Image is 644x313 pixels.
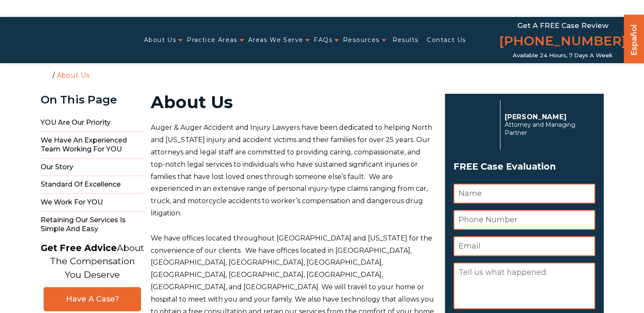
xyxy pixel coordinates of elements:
[499,32,626,52] a: [PHONE_NUMBER]
[55,71,91,79] li: About Us
[453,210,595,230] input: Phone Number
[43,71,50,78] a: Home
[41,212,144,238] span: Retaining Our Services Is Simple and Easy
[453,236,595,256] input: Email
[453,159,595,175] span: FREE Case Evaluation
[151,94,435,111] h1: About Us
[505,113,591,121] p: [PERSON_NAME]
[41,243,117,253] strong: Get Free Advice
[53,294,132,304] span: Have A Case?
[627,17,641,61] a: Español
[427,31,466,49] a: Contact Us
[41,132,144,159] span: We Have An Experienced Team Working For YOU
[392,31,419,49] a: Results
[517,21,608,30] span: Get a FREE Case Review
[453,103,496,146] img: Herbert Auger
[41,176,144,194] span: Standard of Excellence
[248,31,304,49] a: Areas We Serve
[44,287,141,311] a: Have A Case?
[187,31,238,49] a: Practice Areas
[5,32,111,48] img: Auger & Auger Accident and Injury Lawyers Logo
[41,94,144,106] div: On This Page
[343,31,380,49] a: Resources
[151,123,432,217] span: Auger & Auger Accident and Injury Lawyers have been dedicated to helping North and [US_STATE] inj...
[314,31,332,49] a: FAQs
[513,52,613,59] span: Available 24 Hours, 7 Days a Week
[41,241,144,282] p: About The Compensation You Deserve
[453,184,595,204] input: Name
[41,194,144,212] span: We Work For YOU
[41,114,144,132] span: YOU Are Our Priority
[41,159,144,176] span: Our Story
[144,31,176,49] a: About Us
[505,121,591,137] span: Attorney and Managing Partner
